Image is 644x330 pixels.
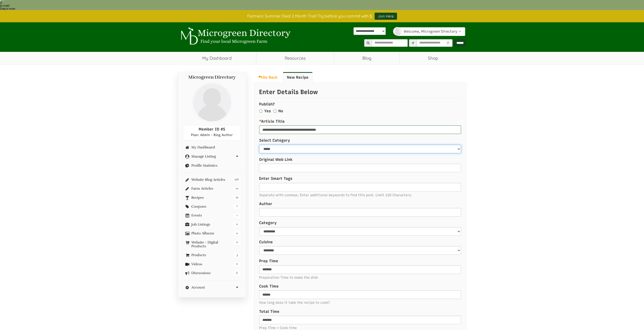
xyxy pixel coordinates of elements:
[233,240,241,245] span: 11
[259,109,262,113] input: Yes
[183,145,241,149] a: My Dashboard
[233,262,241,267] span: 0
[393,27,402,36] img: profile profile holder
[259,88,461,98] p: Enter Details Below
[400,52,466,64] a: Shop
[183,213,241,217] a: 1 Events
[183,253,241,257] a: 3 Products
[183,223,241,226] a: 0 Job Listings
[256,52,334,64] a: Resources
[375,13,397,20] a: Join Here
[259,246,461,255] select: Recipe_fields_321-element-15-1
[259,309,461,314] label: Total Time
[183,155,241,158] a: Manage Listing
[273,109,277,113] input: No
[254,72,282,83] a: Go Back
[259,102,461,107] label: Publish?
[233,195,241,200] span: 19
[183,164,241,167] a: Profile Statistics
[178,27,292,45] img: Microgreen Directory
[259,284,461,289] label: Cook Time
[233,253,241,257] span: 3
[233,204,241,209] span: 7
[259,275,461,280] span: Preparation Time to make the dish
[233,222,241,227] span: 0
[183,205,241,208] a: 7 Coupons
[199,127,225,131] span: Member ID #5
[354,27,386,35] div: Powered by
[259,300,461,305] span: How long does it take the recipe to cook?
[183,75,241,80] h4: Microgreen Directory
[183,231,241,235] a: 0 Photo Albums
[233,213,241,218] span: 1
[334,52,400,64] a: Blog
[183,187,241,190] a: 10 Farm Articles
[191,133,233,137] span: Plan: Admin - Blog Author
[283,72,313,83] a: New Recipe
[259,258,461,264] label: Prep Time
[233,231,241,236] span: 0
[259,227,461,236] select: Recipe_fields_321-element-14-1
[259,119,461,124] label: Article Title
[174,13,470,20] div: Farmers: Summer Deal 2 Month Trial! Try before you commit with $
[397,27,465,36] a: Welcome, Microgreen Directory
[178,52,256,64] a: My Dashboard
[259,201,461,207] label: Author
[354,27,386,35] select: Language Translate Widget
[259,145,461,153] select: select-1
[183,240,241,248] a: 11 Website - Digital Products
[259,138,461,143] label: Select Category
[233,186,241,191] span: 10
[259,157,461,162] label: Original Web Link
[259,239,461,245] label: Cuisine
[183,196,241,200] a: 19 Recipes
[278,108,283,114] label: No
[233,178,241,182] span: 196
[445,41,451,45] i: Use Current Location
[264,108,271,114] label: Yes
[259,193,461,197] span: Separate with commas. Enter additional keywords to find this post. Limit 100 Characters.
[259,220,461,226] label: Category
[259,176,461,181] label: Enter Smart Tags
[183,285,241,289] a: Account
[192,82,232,123] img: profile profile holder
[183,271,241,275] a: 6 Discussions
[183,262,241,266] a: 0 Videos
[233,271,241,275] span: 6
[183,178,241,182] a: 196 Website Blog Articles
